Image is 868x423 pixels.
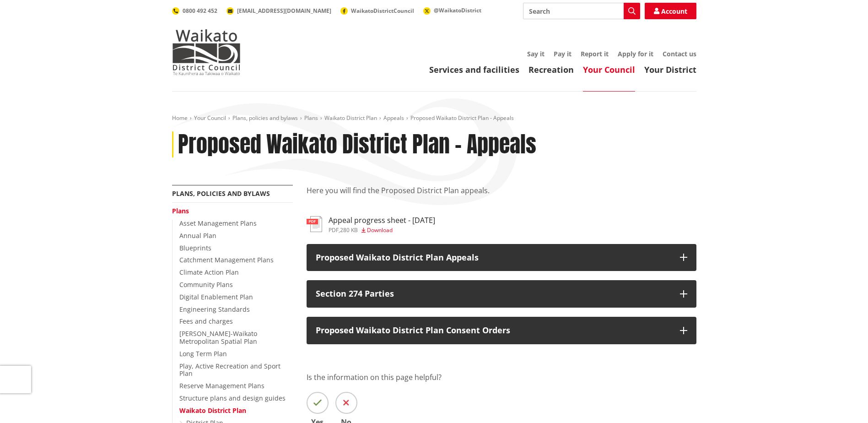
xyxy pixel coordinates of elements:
a: Your Council [194,114,226,122]
button: Proposed Waikato District Plan Consent Orders [307,317,696,344]
span: 280 KB [340,226,358,234]
a: Appeal progress sheet - [DATE] pdf,280 KB Download [307,216,435,233]
a: @WaikatoDistrict [423,6,481,14]
span: pdf [329,226,339,234]
a: Plans [172,206,189,215]
span: WaikatoDistrictCouncil [351,7,414,15]
span: 0800 492 452 [183,7,217,15]
a: Community Plans [179,280,233,289]
a: Fees and charges [179,317,233,325]
a: Recreation [528,64,574,75]
a: Plans [304,114,318,122]
a: Long Term Plan [179,349,227,358]
p: Proposed Waikato District Plan Consent Orders [316,326,671,335]
span: @WaikatoDistrict [434,6,481,14]
a: Asset Management Plans [179,219,257,228]
a: Blueprints [179,244,211,252]
a: Plans, policies and bylaws [172,189,270,198]
a: Waikato District Plan [179,406,246,415]
a: [PERSON_NAME]-Waikato Metropolitan Spatial Plan [179,329,257,346]
button: Proposed Waikato District Plan Appeals [307,244,696,271]
a: Your District [644,64,696,75]
a: Structure plans and design guides [179,394,286,402]
a: Report it [581,49,609,58]
a: Play, Active Recreation and Sport Plan [179,362,280,378]
a: Annual Plan [179,231,216,240]
a: Account [645,3,696,19]
p: Section 274 Parties [316,289,671,298]
span: Download [367,226,393,234]
a: Your Council [583,64,635,75]
nav: breadcrumb [172,114,696,122]
a: Catchment Management Plans [179,255,274,264]
button: Section 274 Parties [307,280,696,308]
h3: Appeal progress sheet - [DATE] [329,216,435,225]
span: Proposed Waikato District Plan - Appeals [410,114,514,122]
img: Waikato District Council - Te Kaunihera aa Takiwaa o Waikato [172,29,241,75]
p: Is the information on this page helpful? [307,372,696,383]
div: , [329,228,435,233]
a: Apply for it [618,49,653,58]
a: Pay it [554,49,571,58]
a: Services and facilities [429,64,519,75]
a: Waikato District Plan [324,114,377,122]
a: Home [172,114,188,122]
a: Contact us [663,49,696,58]
span: [EMAIL_ADDRESS][DOMAIN_NAME] [237,7,331,15]
a: WaikatoDistrictCouncil [340,7,414,15]
a: [EMAIL_ADDRESS][DOMAIN_NAME] [226,7,331,15]
p: Here you will find the Proposed District Plan appeals. [307,185,696,207]
a: Appeals [383,114,404,122]
a: Digital Enablement Plan [179,293,253,301]
h1: Proposed Waikato District Plan - Appeals [178,131,536,158]
img: document-pdf.svg [307,216,322,232]
a: Engineering Standards [179,305,250,314]
input: Search input [523,3,640,19]
a: Say it [527,49,545,58]
a: Reserve Management Plans [179,381,264,390]
a: Climate Action Plan [179,268,239,277]
a: 0800 492 452 [172,7,217,15]
a: Plans, policies and bylaws [232,114,298,122]
p: Proposed Waikato District Plan Appeals [316,253,671,262]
